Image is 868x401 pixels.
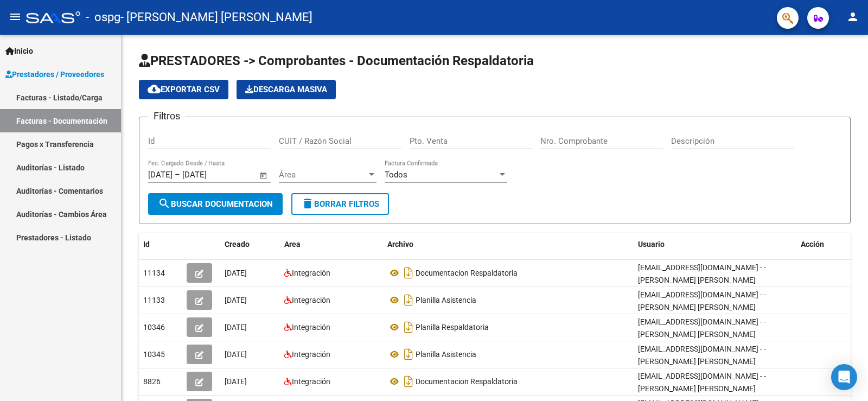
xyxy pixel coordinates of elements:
datatable-header-cell: Acción [796,233,851,256]
span: 8826 [143,377,161,386]
span: – [175,170,180,180]
span: [EMAIL_ADDRESS][DOMAIN_NAME] - - [PERSON_NAME] [PERSON_NAME] [638,345,766,366]
span: Borrar Filtros [301,199,379,209]
span: Buscar Documentacion [158,199,273,209]
span: Integración [292,269,330,277]
span: Prestadores / Proveedores [5,68,104,80]
mat-icon: person [846,10,859,23]
button: Buscar Documentacion [148,193,283,215]
span: [DATE] [225,350,247,359]
button: Exportar CSV [139,80,228,99]
span: Área [279,170,367,180]
i: Descargar documento [401,373,416,390]
span: Integración [292,296,330,304]
span: PRESTADORES -> Comprobantes - Documentación Respaldatoria [139,53,534,68]
span: Exportar CSV [148,85,220,94]
button: Borrar Filtros [291,193,389,215]
span: Integración [292,350,330,359]
app-download-masive: Descarga masiva de comprobantes (adjuntos) [237,80,336,99]
span: Usuario [638,240,665,249]
span: Descarga Masiva [245,85,327,94]
span: Planilla Respaldatoria [416,323,489,332]
span: Integración [292,377,330,386]
button: Descarga Masiva [237,80,336,99]
i: Descargar documento [401,291,416,309]
span: [DATE] [225,323,247,332]
mat-icon: search [158,197,171,210]
span: Archivo [387,240,413,249]
span: [EMAIL_ADDRESS][DOMAIN_NAME] - - [PERSON_NAME] [PERSON_NAME] [638,290,766,311]
i: Descargar documento [401,319,416,336]
span: Todos [385,170,407,180]
datatable-header-cell: Archivo [383,233,634,256]
button: Open calendar [258,169,270,182]
div: Open Intercom Messenger [831,364,857,390]
datatable-header-cell: Usuario [634,233,796,256]
span: 11133 [143,296,165,304]
span: 11134 [143,269,165,277]
mat-icon: menu [9,10,22,23]
input: Fecha inicio [148,170,173,180]
i: Descargar documento [401,264,416,282]
span: Documentacion Respaldatoria [416,377,518,386]
datatable-header-cell: Creado [220,233,280,256]
mat-icon: cloud_download [148,82,161,96]
span: Id [143,240,150,249]
span: [EMAIL_ADDRESS][DOMAIN_NAME] - - [PERSON_NAME] [PERSON_NAME] [638,317,766,339]
datatable-header-cell: Id [139,233,182,256]
span: [EMAIL_ADDRESS][DOMAIN_NAME] - - [PERSON_NAME] [PERSON_NAME] [638,372,766,393]
span: [DATE] [225,296,247,304]
span: Planilla Asistencia [416,296,476,304]
mat-icon: delete [301,197,314,210]
i: Descargar documento [401,346,416,363]
span: [EMAIL_ADDRESS][DOMAIN_NAME] - - [PERSON_NAME] [PERSON_NAME] [638,263,766,284]
span: [DATE] [225,377,247,386]
span: - ospg [86,5,120,29]
span: 10346 [143,323,165,332]
span: Documentacion Respaldatoria [416,269,518,277]
span: Inicio [5,45,33,57]
span: Area [284,240,301,249]
span: - [PERSON_NAME] [PERSON_NAME] [120,5,312,29]
span: Planilla Asistencia [416,350,476,359]
span: Acción [801,240,824,249]
datatable-header-cell: Area [280,233,383,256]
span: Creado [225,240,250,249]
h3: Filtros [148,109,186,124]
input: Fecha fin [182,170,235,180]
span: Integración [292,323,330,332]
span: [DATE] [225,269,247,277]
span: 10345 [143,350,165,359]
